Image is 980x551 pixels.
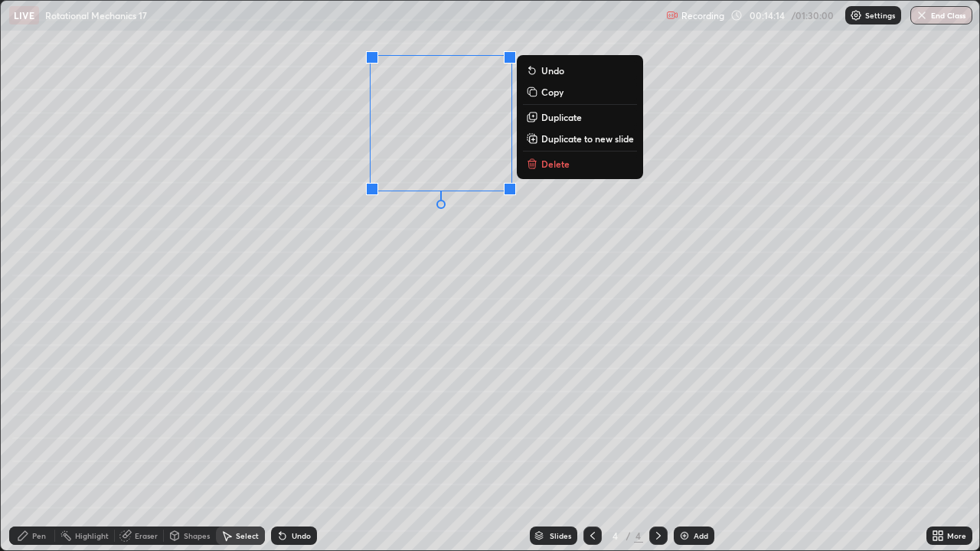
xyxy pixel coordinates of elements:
div: More [947,532,966,540]
p: Undo [541,64,564,77]
p: Rotational Mechanics 17 [45,9,147,21]
p: Duplicate [541,111,582,123]
p: Recording [681,10,724,21]
img: class-settings-icons [850,9,862,21]
img: end-class-cross [916,9,928,21]
div: Shapes [184,532,210,540]
div: Undo [292,532,311,540]
button: Undo [523,61,637,80]
div: 4 [608,531,623,540]
p: Copy [541,86,563,98]
button: Copy [523,83,637,101]
button: Delete [523,155,637,173]
p: LIVE [14,9,34,21]
img: add-slide-button [678,530,691,542]
div: Add [694,532,708,540]
p: Settings [865,11,895,19]
div: Eraser [135,532,158,540]
div: Slides [550,532,571,540]
div: Select [236,532,259,540]
div: Pen [32,532,46,540]
div: 4 [634,529,643,543]
img: recording.375f2c34.svg [666,9,678,21]
p: Delete [541,158,570,170]
button: Duplicate [523,108,637,126]
div: / [626,531,631,540]
button: End Class [910,6,972,24]
p: Duplicate to new slide [541,132,634,145]
div: Highlight [75,532,109,540]
button: Duplicate to new slide [523,129,637,148]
